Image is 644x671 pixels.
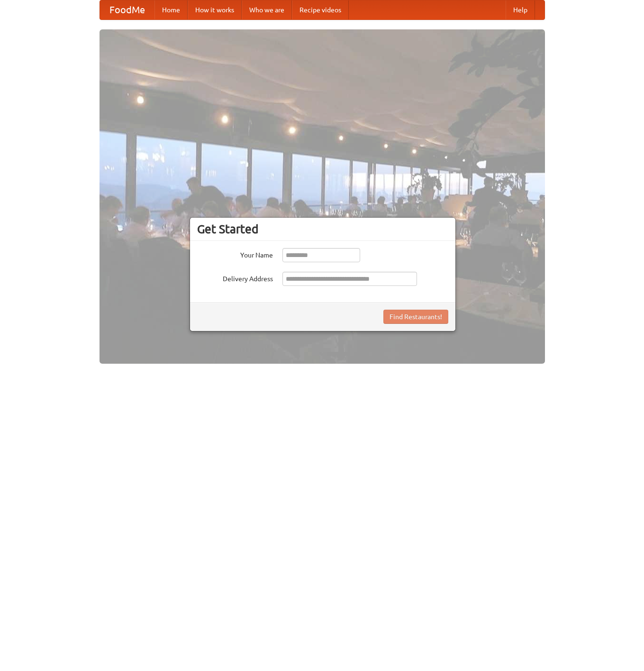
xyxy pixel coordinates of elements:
[100,0,154,19] a: FoodMe
[242,0,292,19] a: Who we are
[154,0,188,19] a: Home
[188,0,242,19] a: How it works
[292,0,349,19] a: Recipe videos
[383,310,448,324] button: Find Restaurants!
[506,0,535,19] a: Help
[197,222,448,236] h3: Get Started
[197,272,273,284] label: Delivery Address
[197,248,273,260] label: Your Name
